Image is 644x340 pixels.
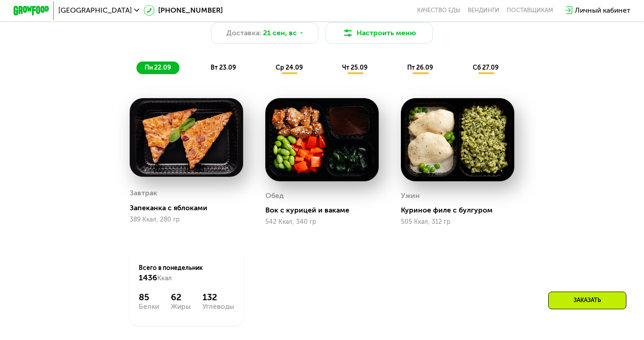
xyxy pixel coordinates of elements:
a: [PHONE_NUMBER] [144,5,223,16]
div: Белки [139,303,159,310]
div: 542 Ккал, 340 гр [265,218,379,226]
div: Обед [265,189,284,203]
span: Доставка: [226,28,261,38]
a: Вендинги [468,7,499,14]
div: 505 Ккал, 312 гр [401,218,514,226]
div: Личный кабинет [575,5,630,16]
div: 62 [171,292,191,303]
div: Заказать [548,292,626,309]
div: Вок с курицей и вакаме [265,206,386,215]
span: 1436 [139,273,157,283]
div: Куриное филе с булгуром [401,206,522,215]
span: вт 23.09 [211,64,236,71]
span: пн 22.09 [145,64,171,71]
span: Ккал [157,274,172,282]
div: 389 Ккал, 280 гр [130,216,243,223]
div: Жиры [171,303,191,310]
span: [GEOGRAPHIC_DATA] [58,7,132,14]
div: поставщикам [507,7,553,14]
div: Ужин [401,189,420,203]
div: Завтрак [130,186,157,200]
button: Настроить меню [325,22,433,44]
div: 85 [139,292,159,303]
span: 21 сен, вс [263,28,297,38]
div: Запеканка с яблоками [130,203,250,212]
span: ср 24.09 [276,64,303,71]
a: Качество еды [417,7,461,14]
span: чт 25.09 [342,64,367,71]
div: 132 [202,292,234,303]
div: Всего в понедельник [139,264,234,283]
div: Углеводы [202,303,234,310]
span: пт 26.09 [407,64,433,71]
span: сб 27.09 [473,64,498,71]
